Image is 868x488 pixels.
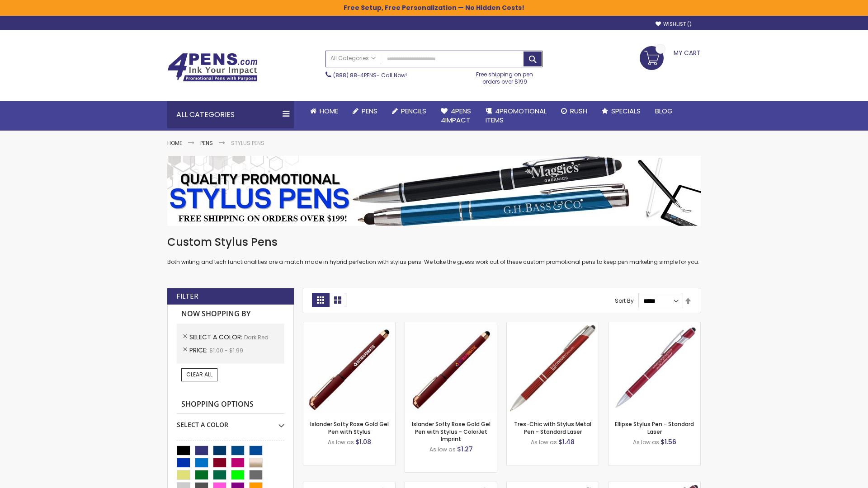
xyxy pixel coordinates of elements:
[405,322,497,414] img: Islander Softy Rose Gold Gel Pen with Stylus - ColorJet Imprint-Dark Red
[167,235,701,249] h1: Custom Stylus Pens
[531,438,557,446] span: As low as
[167,156,701,226] img: Stylus Pens
[457,445,473,454] span: $1.27
[615,420,694,435] a: Ellipse Stylus Pen - Standard Laser
[609,322,700,329] a: Ellipse Stylus Pen - Standard Laser-Dark Red
[486,106,547,125] span: 4PROMOTIONAL ITEMS
[558,437,575,446] span: $1.48
[303,322,395,329] a: Islander Softy Rose Gold Gel Pen with Stylus-Dark Red
[181,368,217,381] a: Clear All
[244,333,269,341] span: Dark Red
[326,51,380,66] a: All Categories
[167,139,182,147] a: Home
[405,322,497,329] a: Islander Softy Rose Gold Gel Pen with Stylus - ColorJet Imprint-Dark Red
[401,106,426,116] span: Pencils
[176,291,198,301] strong: Filter
[167,235,701,266] div: Both writing and tech functionalities are a match made in hybrid perfection with stylus pens. We ...
[231,139,264,147] strong: Stylus Pens
[189,333,244,342] span: Select A Color
[312,293,329,307] strong: Grid
[570,106,587,116] span: Rush
[467,67,543,85] div: Free shipping on pen orders over $199
[441,106,471,125] span: 4Pens 4impact
[320,106,338,116] span: Home
[429,446,456,453] span: As low as
[611,106,641,116] span: Specials
[648,101,680,121] a: Blog
[167,101,294,128] div: All Categories
[594,101,648,121] a: Specials
[655,106,673,116] span: Blog
[177,395,284,414] strong: Shopping Options
[412,420,491,442] a: Islander Softy Rose Gold Gel Pen with Stylus - ColorJet Imprint
[177,305,284,324] strong: Now Shopping by
[362,106,377,116] span: Pens
[330,55,376,62] span: All Categories
[345,101,385,121] a: Pens
[177,414,284,429] div: Select A Color
[615,297,634,305] label: Sort By
[554,101,594,121] a: Rush
[333,71,377,79] a: (888) 88-4PENS
[328,438,354,446] span: As low as
[333,71,407,79] span: - Call Now!
[303,101,345,121] a: Home
[507,322,599,329] a: Tres-Chic with Stylus Metal Pen - Standard Laser-Dark Red
[310,420,389,435] a: Islander Softy Rose Gold Gel Pen with Stylus
[167,53,258,82] img: 4Pens Custom Pens and Promotional Products
[209,347,243,354] span: $1.00 - $1.99
[478,101,554,131] a: 4PROMOTIONALITEMS
[303,322,395,414] img: Islander Softy Rose Gold Gel Pen with Stylus-Dark Red
[355,437,371,446] span: $1.08
[507,322,599,414] img: Tres-Chic with Stylus Metal Pen - Standard Laser-Dark Red
[660,437,676,446] span: $1.56
[633,438,659,446] span: As low as
[434,101,478,131] a: 4Pens4impact
[200,139,213,147] a: Pens
[186,371,212,378] span: Clear All
[385,101,434,121] a: Pencils
[514,420,591,435] a: Tres-Chic with Stylus Metal Pen - Standard Laser
[609,322,700,414] img: Ellipse Stylus Pen - Standard Laser-Dark Red
[189,346,209,355] span: Price
[656,21,692,28] a: Wishlist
